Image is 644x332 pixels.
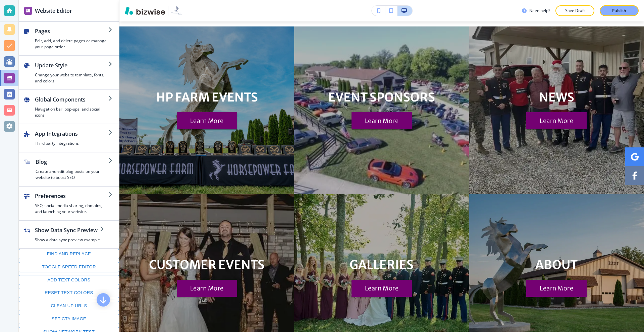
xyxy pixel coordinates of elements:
[35,72,108,84] h4: Change your website template, fonts, and colors
[35,237,100,243] h4: Show a data sync preview example
[352,112,412,130] button: Learn More
[350,258,414,272] h3: GALLERIES
[19,301,119,311] button: Clean up URLs
[612,8,626,14] p: Publish
[35,38,108,50] h4: Edit, add, and delete pages or manage your page order
[171,5,182,16] img: Your Logo
[35,27,108,35] h2: Pages
[36,169,108,181] h4: Create and edit blog posts on your website to boost SEO
[24,7,32,15] img: editor icon
[125,7,165,15] img: Bizwise Logo
[19,187,119,220] button: PreferencesSEO, social media sharing, domains, and launching your website.
[19,152,119,186] button: BlogCreate and edit blog posts on your website to boost SEO
[352,280,412,297] button: Learn More
[35,130,108,138] h2: App Integrations
[535,258,578,272] h3: ABOUT
[149,258,265,272] h3: CUSTOMER EVENTS
[19,56,119,89] button: Update StyleChange your website template, fonts, and colors
[19,275,119,285] button: Add text colors
[625,166,644,185] a: Social media link to facebook account
[35,106,108,118] h4: Navigation bar, pop-ups, and social icons
[35,203,108,215] h4: SEO, social media sharing, domains, and launching your website.
[19,90,119,124] button: Global ComponentsNavigation bar, pop-ups, and social icons
[526,112,587,130] button: Learn More
[19,22,119,55] button: PagesEdit, add, and delete pages or manage your page order
[328,91,435,104] h3: EVENT SPONSORS
[19,124,119,152] button: App IntegrationsThird party integrations
[529,8,550,14] h3: Need help?
[35,226,100,234] h2: Show Data Sync Preview
[35,61,108,69] h2: Update Style
[625,147,644,166] a: Social media link to google account
[600,5,639,16] button: Publish
[35,7,72,15] h2: Website Editor
[156,91,258,104] h3: HP FARM EVENTS
[19,288,119,298] button: Reset text colors
[564,8,586,14] p: Save Draft
[35,140,108,146] h4: Third party integrations
[539,91,574,104] h3: NEWS
[19,262,119,272] button: Toggle speed editor
[177,112,237,130] button: Learn More
[19,221,111,248] button: Show Data Sync PreviewShow a data sync preview example
[19,314,119,324] button: Set CTA image
[36,158,108,166] h2: Blog
[35,192,108,200] h2: Preferences
[19,249,119,259] button: Find and replace
[35,95,108,104] h2: Global Components
[555,5,594,16] button: Save Draft
[526,280,587,297] button: Learn More
[177,280,237,297] button: Learn More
